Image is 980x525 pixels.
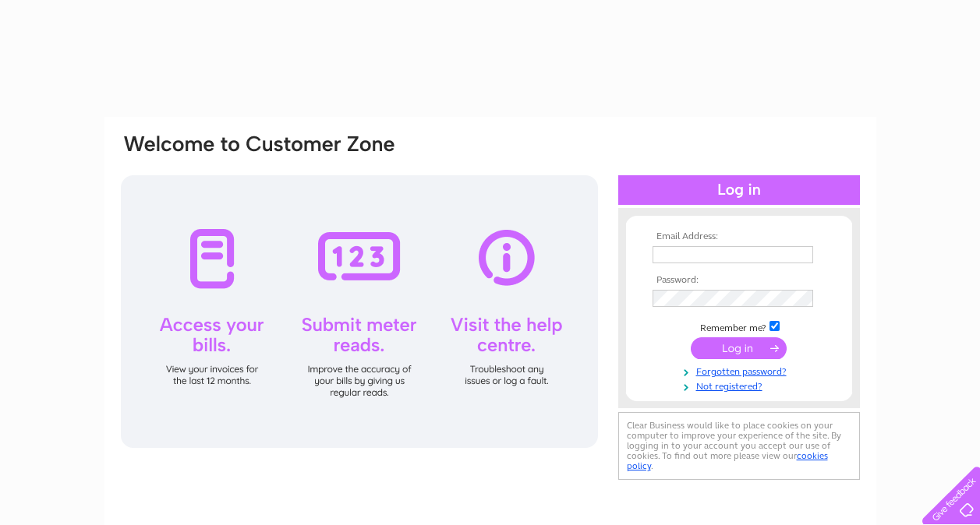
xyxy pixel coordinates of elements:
[627,450,828,471] a: cookies policy
[653,363,830,378] a: Forgotten password?
[649,231,830,242] th: Email Address:
[691,337,787,359] input: Submit
[653,378,830,393] a: Not registered?
[649,319,830,334] td: Remember me?
[649,275,830,286] th: Password:
[618,412,860,480] div: Clear Business would like to place cookies on your computer to improve your experience of the sit...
